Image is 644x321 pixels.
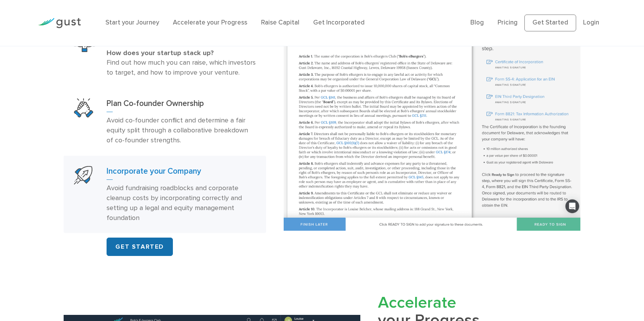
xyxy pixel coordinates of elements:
[64,88,266,156] a: Plan Co Founder OwnershipPlan Co-founder OwnershipAvoid co-founder conflict and determine a fair ...
[74,166,92,184] img: Start Your Company
[470,19,484,26] a: Blog
[107,116,256,145] p: Avoid co-founder conflict and determine a fair equity split through a collaborative breakdown of ...
[105,19,159,26] a: Start your Journey
[524,15,576,31] a: Get Started
[583,19,599,26] a: Login
[378,293,456,312] span: Accelerate
[107,98,256,112] h3: Plan Co-founder Ownership
[107,49,214,57] strong: How does your startup stack up?
[261,19,299,26] a: Raise Capital
[107,59,256,77] span: Find out how much you can raise, which investors to target, and how to improve your venture.
[498,19,517,26] a: Pricing
[107,183,256,223] p: Avoid fundraising roadblocks and corporate cleanup costs by incorporating correctly and setting u...
[313,19,365,26] a: Get Incorporated
[107,238,173,256] a: GET STARTED
[38,18,81,28] img: Gust Logo
[64,21,266,88] a: Benchmark Your VentureBenchmark your VentureHow does your startup stack up? Find out how much you...
[173,19,247,26] a: Accelerate your Progress
[107,166,256,180] h3: Incorporate your Company
[74,98,93,117] img: Plan Co Founder Ownership
[64,156,266,233] a: Start Your CompanyIncorporate your CompanyAvoid fundraising roadblocks and corporate cleanup cost...
[284,3,580,231] img: Incorporate Your Company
